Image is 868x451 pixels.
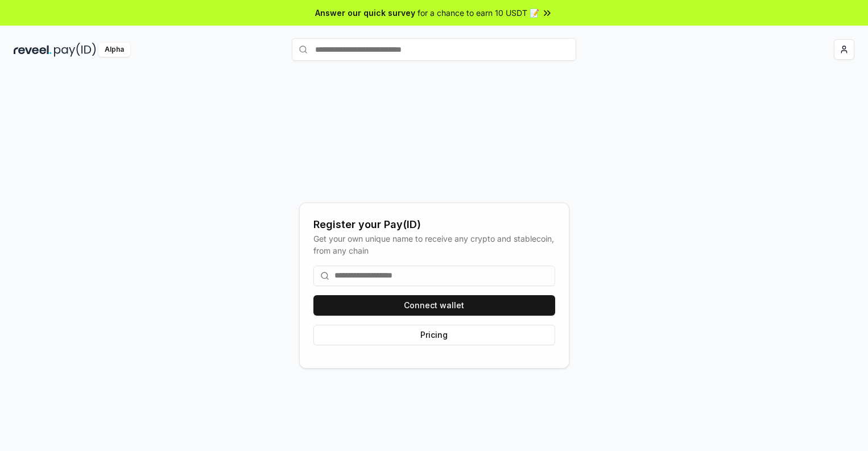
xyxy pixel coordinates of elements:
span: for a chance to earn 10 USDT 📝 [418,7,539,19]
div: Register your Pay(ID) [313,217,555,233]
button: Connect wallet [313,295,555,316]
img: reveel_dark [14,43,52,57]
div: Alpha [98,43,130,57]
img: pay_id [54,43,96,57]
div: Get your own unique name to receive any crypto and stablecoin, from any chain [313,233,555,256]
span: Answer our quick survey [315,7,415,19]
button: Pricing [313,325,555,345]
